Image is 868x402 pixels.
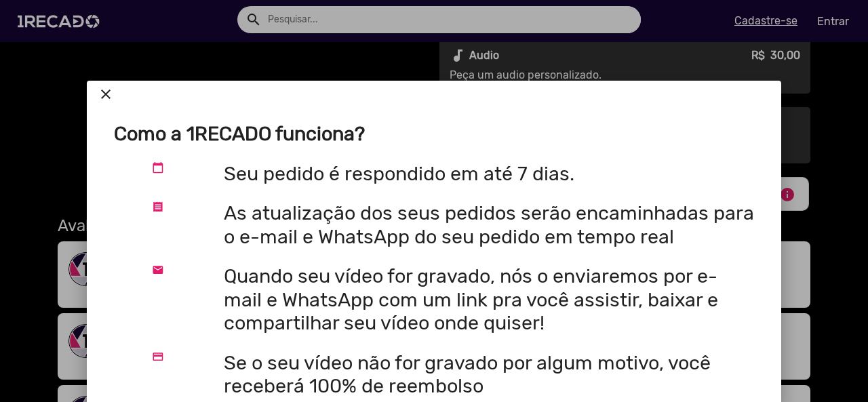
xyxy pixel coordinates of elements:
mat-icon: calendar_today [150,162,166,178]
mat-icon: email [150,264,166,281]
h2: Seu pedido é respondido em até 7 dias. [224,162,755,186]
mat-icon: credit_card [150,351,166,367]
h2: As atualização dos seus pedidos serão encaminhadas para o e-mail e WhatsApp do seu pedido em temp... [224,201,755,248]
h2: Quando seu vídeo for gravado, nós o enviaremos por e-mail e WhatsApp com um link pra você assisti... [224,264,755,335]
b: Como a 1RECADO funciona? [114,122,365,145]
h2: Se o seu vídeo não for gravado por algum motivo, você receberá 100% de reembolso [224,351,755,398]
mat-icon: receipt [150,201,166,218]
mat-icon: close [98,86,114,102]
